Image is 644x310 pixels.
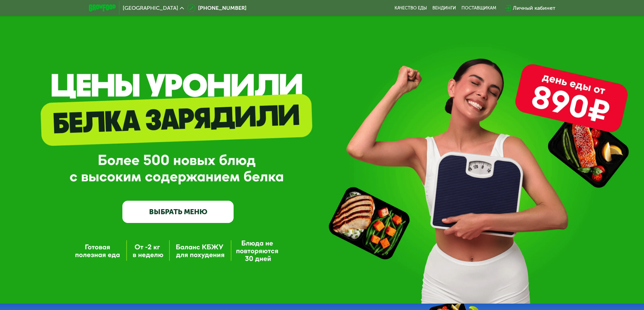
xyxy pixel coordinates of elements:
a: ВЫБРАТЬ МЕНЮ [122,201,234,223]
span: [GEOGRAPHIC_DATA] [123,5,178,11]
a: [PHONE_NUMBER] [187,4,246,12]
a: Качество еды [395,5,427,11]
a: Вендинги [432,5,456,11]
div: поставщикам [461,5,496,11]
div: Личный кабинет [513,4,555,12]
